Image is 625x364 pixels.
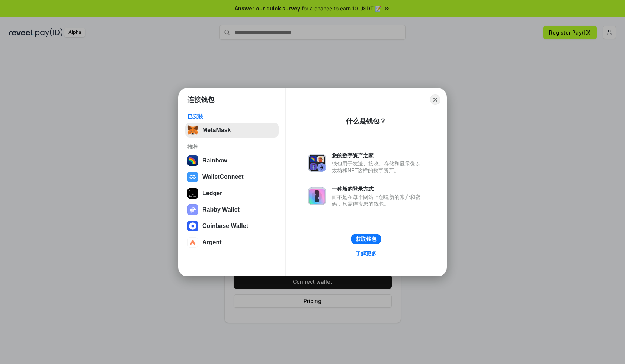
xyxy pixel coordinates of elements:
[202,223,248,229] div: Coinbase Wallet
[187,113,276,120] div: 已安装
[187,204,198,215] img: svg+xml,%3Csvg%20xmlns%3D%22http%3A%2F%2Fwww.w3.org%2F2000%2Fsvg%22%20fill%3D%22none%22%20viewBox...
[187,155,198,166] img: svg+xml,%3Csvg%20width%3D%22120%22%20height%3D%22120%22%20viewBox%3D%220%200%20120%20120%22%20fil...
[187,172,198,182] img: svg+xml,%3Csvg%20width%3D%2228%22%20height%3D%2228%22%20viewBox%3D%220%200%2028%2028%22%20fill%3D...
[202,206,240,213] div: Rabby Wallet
[185,170,279,184] button: WalletConnect
[185,202,279,217] button: Rabby Wallet
[185,186,279,201] button: Ledger
[351,249,381,258] a: 了解更多
[185,235,279,250] button: Argent
[356,250,376,257] div: 了解更多
[430,94,440,105] button: Close
[332,194,424,207] div: 而不是在每个网站上创建新的账户和密码，只需连接您的钱包。
[185,153,279,168] button: Rainbow
[202,239,222,246] div: Argent
[308,154,326,172] img: svg+xml,%3Csvg%20xmlns%3D%22http%3A%2F%2Fwww.w3.org%2F2000%2Fsvg%22%20fill%3D%22none%22%20viewBox...
[187,95,214,104] h1: 连接钱包
[332,186,424,192] div: 一种新的登录方式
[346,117,386,126] div: 什么是钱包？
[202,190,222,197] div: Ledger
[185,123,279,138] button: MetaMask
[332,160,424,174] div: 钱包用于发送、接收、存储和显示像以太坊和NFT这样的数字资产。
[187,144,276,150] div: 推荐
[187,237,198,248] img: svg+xml,%3Csvg%20width%3D%2228%22%20height%3D%2228%22%20viewBox%3D%220%200%2028%2028%22%20fill%3D...
[202,157,227,164] div: Rainbow
[202,127,231,133] div: MetaMask
[187,125,198,135] img: svg+xml,%3Csvg%20fill%3D%22none%22%20height%3D%2233%22%20viewBox%3D%220%200%2035%2033%22%20width%...
[351,234,381,244] button: 获取钱包
[185,219,279,233] button: Coinbase Wallet
[187,188,198,199] img: svg+xml,%3Csvg%20xmlns%3D%22http%3A%2F%2Fwww.w3.org%2F2000%2Fsvg%22%20width%3D%2228%22%20height%3...
[308,187,326,205] img: svg+xml,%3Csvg%20xmlns%3D%22http%3A%2F%2Fwww.w3.org%2F2000%2Fsvg%22%20fill%3D%22none%22%20viewBox...
[356,236,376,242] div: 获取钱包
[187,221,198,231] img: svg+xml,%3Csvg%20width%3D%2228%22%20height%3D%2228%22%20viewBox%3D%220%200%2028%2028%22%20fill%3D...
[332,152,424,159] div: 您的数字资产之家
[202,174,244,180] div: WalletConnect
